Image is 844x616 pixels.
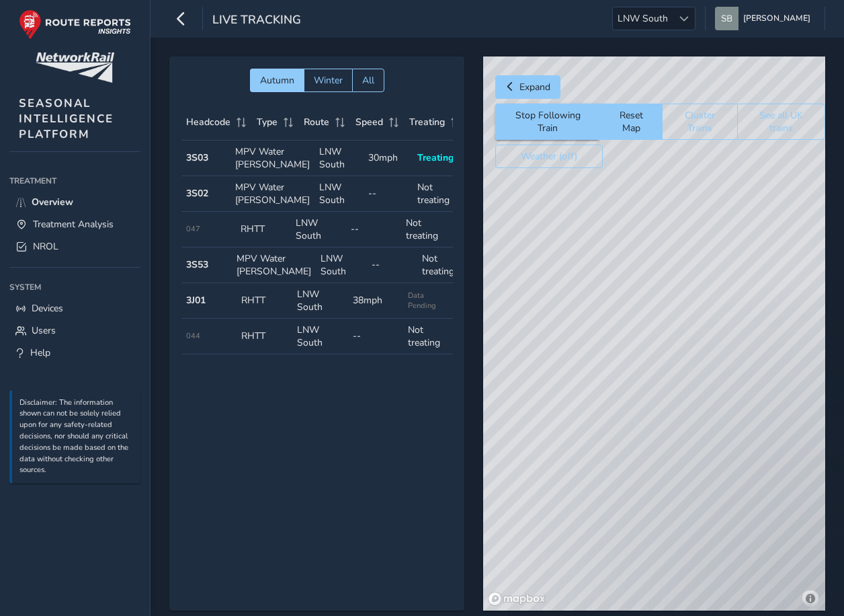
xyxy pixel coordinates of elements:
[519,81,550,93] span: Expand
[9,171,140,191] div: Treatment
[364,176,413,212] td: --
[417,151,454,164] span: Treating
[232,247,316,283] td: MPV Water [PERSON_NAME]
[292,283,348,319] td: LNW South
[9,297,140,319] a: Devices
[291,212,346,247] td: LNW South
[408,291,454,311] span: Data Pending
[9,277,140,297] div: System
[9,235,140,258] a: NROL
[715,7,815,30] button: [PERSON_NAME]
[495,145,603,168] button: Weather (off)
[250,69,304,92] button: Autumn
[662,104,737,140] button: Cluster Trains
[30,346,50,359] span: Help
[495,75,560,99] button: Expand
[314,141,364,176] td: LNW South
[737,104,825,140] button: See all UK trains
[186,116,230,128] span: Headcode
[401,212,456,247] td: Not treating
[413,176,462,212] td: Not treating
[346,212,401,247] td: --
[19,397,134,477] p: Disclaimer: The information shown can not be solely relied upon for any safety-related decisions,...
[236,212,291,247] td: RHTT
[32,324,56,337] span: Users
[19,95,114,142] span: SEASONAL INTELLIGENCE PLATFORM
[292,319,348,354] td: LNW South
[32,196,73,208] span: Overview
[314,176,364,212] td: LNW South
[9,213,140,235] a: Treatment Analysis
[237,319,292,354] td: RHTT
[230,141,314,176] td: MPV Water [PERSON_NAME]
[316,247,367,283] td: LNW South
[36,52,114,83] img: customer logo
[715,7,738,30] img: diamond-layout
[348,283,404,319] td: 38mph
[186,151,208,164] strong: 3S03
[33,218,114,231] span: Treatment Analysis
[186,294,206,307] strong: 3J01
[352,69,384,92] button: All
[186,224,200,234] span: 047
[9,191,140,213] a: Overview
[743,7,810,30] span: [PERSON_NAME]
[362,74,374,87] span: All
[798,570,831,603] iframe: Intercom live chat
[212,11,301,30] span: Live Tracking
[355,116,383,128] span: Speed
[230,176,314,212] td: MPV Water [PERSON_NAME]
[495,104,600,140] button: Stop Following Train
[613,7,673,30] span: LNW South
[304,69,352,92] button: Winter
[19,9,131,40] img: rr logo
[33,240,58,253] span: NROL
[367,247,418,283] td: --
[32,302,63,315] span: Devices
[186,187,208,200] strong: 3S02
[348,319,404,354] td: --
[9,342,140,364] a: Help
[260,74,294,87] span: Autumn
[9,319,140,342] a: Users
[314,74,343,87] span: Winter
[417,247,468,283] td: Not treating
[409,116,445,128] span: Treating
[403,319,459,354] td: Not treating
[186,331,200,341] span: 044
[364,141,413,176] td: 30mph
[304,116,329,128] span: Route
[237,283,292,319] td: RHTT
[186,258,208,271] strong: 3S53
[257,116,278,128] span: Type
[599,104,662,140] button: Reset Map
